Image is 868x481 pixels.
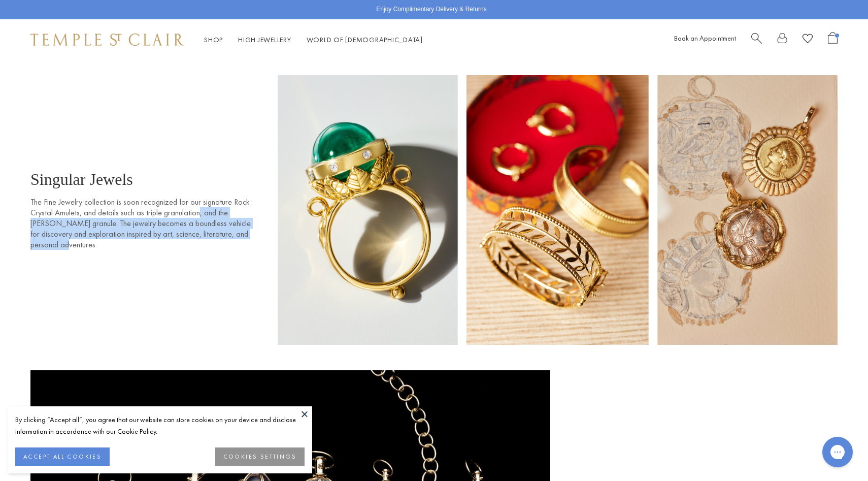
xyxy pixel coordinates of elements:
[204,35,223,44] a: ShopShop
[674,34,736,43] a: Book an Appointment
[204,34,423,46] nav: Main navigation
[307,35,423,44] a: World of [DEMOGRAPHIC_DATA]World of [DEMOGRAPHIC_DATA]
[751,32,762,48] a: Search
[817,433,858,471] iframe: Gorgias live chat messenger
[30,197,259,250] p: The Fine Jewelry collection is soon recognized for our signature Rock Crystal Amulets, and detail...
[803,32,813,48] a: View Wishlist
[30,34,184,46] img: Temple St. Clair
[215,447,305,466] button: COOKIES SETTINGS
[15,447,110,466] button: ACCEPT ALL COOKIES
[238,35,291,44] a: High JewelleryHigh Jewellery
[30,170,259,189] p: Singular Jewels
[828,32,838,48] a: Open Shopping Bag
[15,414,305,437] div: By clicking “Accept all”, you agree that our website can store cookies on your device and disclos...
[376,5,486,15] p: Enjoy Complimentary Delivery & Returns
